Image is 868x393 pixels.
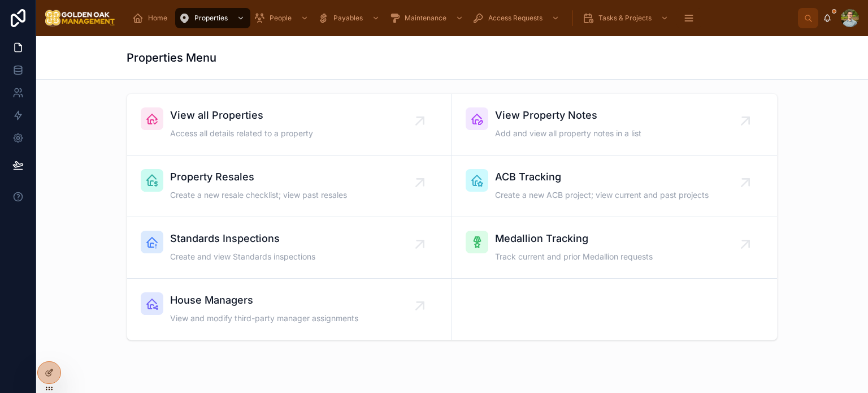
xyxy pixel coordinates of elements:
[127,217,452,279] a: Standards InspectionsCreate and view Standards inspections
[452,156,777,217] a: ACB TrackingCreate a new ACB project; view current and past projects
[127,156,452,217] a: Property ResalesCreate a new resale checklist; view past resales
[194,14,228,23] span: Properties
[495,169,709,185] span: ACB Tracking
[170,189,347,201] span: Create a new resale checklist; view past resales
[579,8,674,28] a: Tasks & Projects
[469,8,565,28] a: Access Requests
[170,313,358,324] span: View and modify third-party manager assignments
[170,169,347,185] span: Property Resales
[452,217,777,279] a: Medallion TrackingTrack current and prior Medallion requests
[170,107,313,123] span: View all Properties
[495,231,653,247] span: Medallion Tracking
[495,189,709,201] span: Create a new ACB project; view current and past projects
[170,292,358,308] span: House Managers
[495,128,641,139] span: Add and view all property notes in a list
[170,231,315,247] span: Standards Inspections
[598,14,652,23] span: Tasks & Projects
[175,8,250,28] a: Properties
[127,279,452,340] a: House ManagersView and modify third-party manager assignments
[405,14,446,23] span: Maintenance
[385,8,469,28] a: Maintenance
[127,94,452,156] a: View all PropertiesAccess all details related to a property
[333,14,363,23] span: Payables
[314,8,385,28] a: Payables
[495,107,641,123] span: View Property Notes
[129,8,175,28] a: Home
[148,14,167,23] span: Home
[250,8,314,28] a: People
[127,50,216,66] h1: Properties Menu
[452,94,777,156] a: View Property NotesAdd and view all property notes in a list
[495,251,653,262] span: Track current and prior Medallion requests
[170,251,315,262] span: Create and view Standards inspections
[124,6,798,31] div: scrollable content
[170,128,313,139] span: Access all details related to a property
[270,14,292,23] span: People
[45,9,115,27] img: App logo
[488,14,542,23] span: Access Requests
